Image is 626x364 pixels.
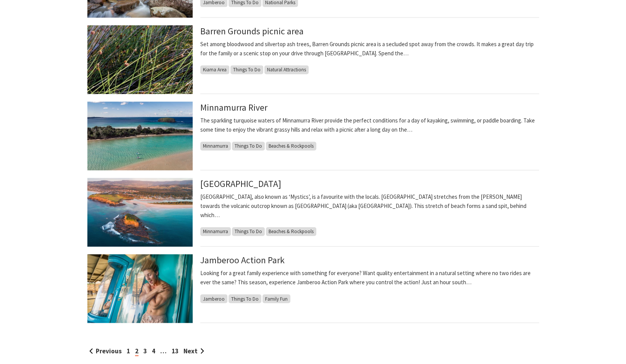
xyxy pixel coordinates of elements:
[230,65,263,74] span: Things To Do
[200,25,304,37] a: Barren Grounds picnic area
[160,346,167,355] span: …
[200,227,231,236] span: Minnamurra
[172,346,179,355] a: 13
[143,346,147,355] a: 3
[200,192,539,220] p: [GEOGRAPHIC_DATA], also known as ‘Mystics’, is a favourite with the locals. [GEOGRAPHIC_DATA] str...
[200,294,227,303] span: Jamberoo
[152,346,155,355] a: 4
[266,142,316,150] span: Beaches & Rockpools
[200,178,281,190] a: [GEOGRAPHIC_DATA]
[200,254,285,266] a: Jamberoo Action Park
[87,254,193,323] img: A Truly Hair Raising Experience - The Stinger, only at Jamberoo!
[200,101,267,113] a: Minnamurra River
[127,346,130,355] a: 1
[200,269,539,287] p: Looking for a great family experience with something for everyone? Want quality entertainment in ...
[232,142,265,150] span: Things To Do
[200,142,231,150] span: Minnamurra
[87,25,193,94] img: Coastal grass. Photo:Michael Van Ewijk Copyright:NSW Government
[262,294,290,303] span: Family Fun
[89,346,122,355] a: Previous
[183,346,204,355] a: Next
[87,101,193,170] img: SUP Minnamurra River
[135,346,138,356] span: 2
[232,227,265,236] span: Things To Do
[87,178,193,246] img: Mystics Beach & Rangoon Island
[200,40,539,58] p: Set among bloodwood and silvertop ash trees, Barren Grounds picnic area is a secluded spot away f...
[200,65,229,74] span: Kiama Area
[264,65,309,74] span: Natural Attractions
[266,227,316,236] span: Beaches & Rockpools
[200,116,539,134] p: The sparkling turquoise waters of Minnamurra River provide the perfect conditions for a day of ka...
[229,294,261,303] span: Things To Do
